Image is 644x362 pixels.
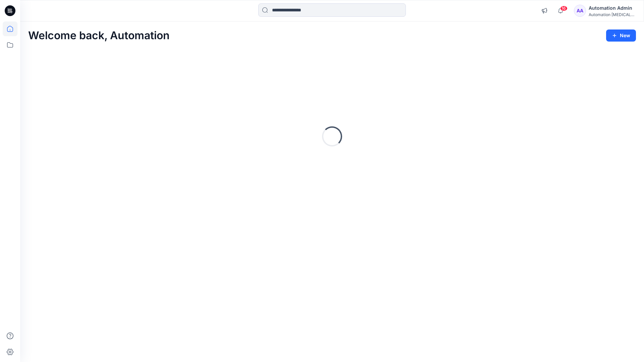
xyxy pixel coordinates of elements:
[574,5,586,17] div: AA
[589,4,636,12] div: Automation Admin
[606,29,636,42] button: New
[560,6,568,11] span: 16
[589,12,636,17] div: Automation [MEDICAL_DATA]...
[28,29,170,42] h2: Welcome back, Automation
